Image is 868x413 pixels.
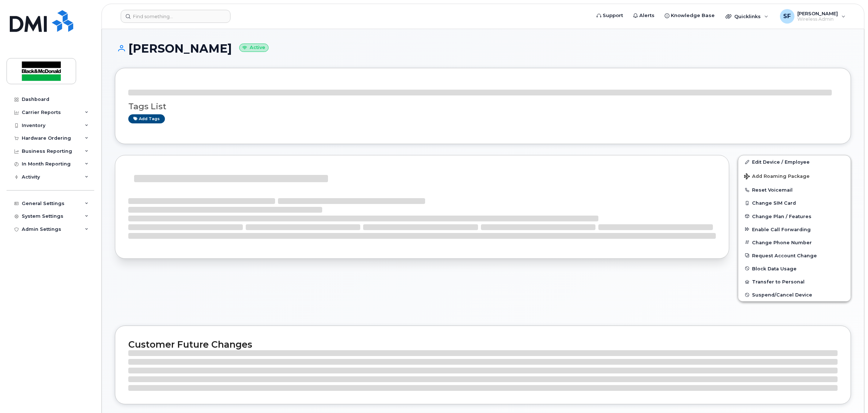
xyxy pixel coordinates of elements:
[738,196,851,209] button: Change SIM Card
[738,275,851,288] button: Transfer to Personal
[128,114,165,123] a: Add tags
[738,210,851,223] button: Change Plan / Features
[738,183,851,196] button: Reset Voicemail
[752,226,811,232] span: Enable Call Forwarding
[738,249,851,262] button: Request Account Change
[744,173,810,180] span: Add Roaming Package
[738,155,851,168] a: Edit Device / Employee
[738,288,851,301] button: Suspend/Cancel Device
[115,42,851,55] h1: [PERSON_NAME]
[738,168,851,183] button: Add Roaming Package
[738,223,851,236] button: Enable Call Forwarding
[752,213,811,219] span: Change Plan / Features
[738,262,851,275] button: Block Data Usage
[738,236,851,249] button: Change Phone Number
[128,102,838,111] h3: Tags List
[239,44,269,52] small: Active
[128,339,838,350] h2: Customer Future Changes
[752,292,812,298] span: Suspend/Cancel Device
